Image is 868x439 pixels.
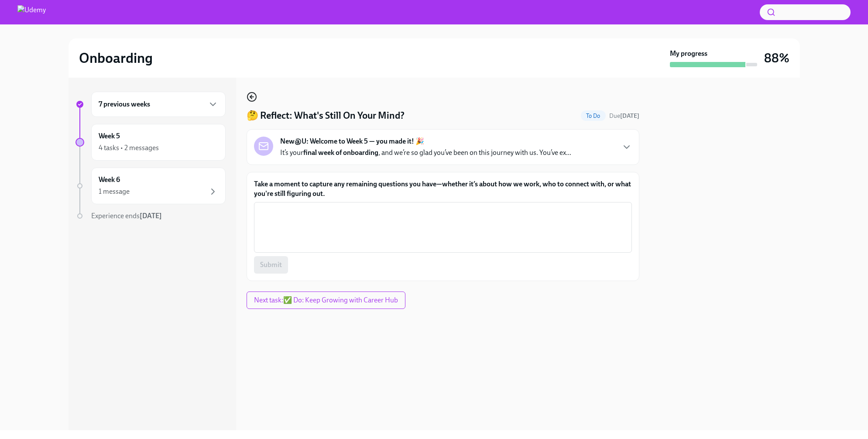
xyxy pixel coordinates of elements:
strong: New@U: Welcome to Week 5 — you made it! 🎉 [280,137,424,146]
strong: [DATE] [140,212,162,220]
strong: My progress [670,49,707,58]
h6: 7 previous weeks [99,99,150,109]
p: It’s your , and we’re so glad you’ve been on this journey with us. You’ve ex... [280,148,571,158]
div: 4 tasks • 2 messages [99,143,159,153]
div: 1 message [99,187,130,196]
h4: 🤔 Reflect: What's Still On Your Mind? [247,109,405,122]
span: October 11th, 2025 11:00 [609,112,639,120]
h3: 88% [764,50,789,66]
span: To Do [581,113,606,119]
h6: Week 6 [99,175,120,185]
span: Due [609,112,639,120]
div: 7 previous weeks [91,92,226,117]
strong: [DATE] [620,112,639,120]
strong: final week of onboarding [303,148,378,157]
span: Next task : ✅ Do: Keep Growing with Career Hub [254,296,398,305]
a: Week 54 tasks • 2 messages [75,124,226,161]
label: Take a moment to capture any remaining questions you have—whether it’s about how we work, who to ... [254,179,632,199]
img: Udemy [17,5,46,19]
span: Experience ends [91,212,162,220]
h2: Onboarding [79,49,153,67]
button: Next task:✅ Do: Keep Growing with Career Hub [247,292,405,309]
a: Week 61 message [75,168,226,204]
h6: Week 5 [99,131,120,141]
